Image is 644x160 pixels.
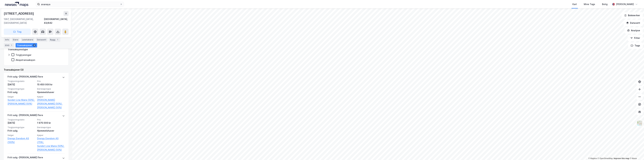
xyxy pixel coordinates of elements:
a: Sundet Line Marie (50%), [8,98,35,102]
div: Fritt salg - [PERSON_NAME] flere [8,113,43,118]
span: Selger [8,134,35,137]
a: OpenStreetMap [598,157,613,160]
a: [PERSON_NAME] [PERSON_NAME] (50%), [37,98,65,106]
div: 1 [56,38,59,41]
div: [GEOGRAPHIC_DATA], 43/642 [44,17,69,25]
a: Drengs Eiendom AS (75%), [37,137,65,144]
div: Fritt salg - [PERSON_NAME] flere [8,75,43,80]
img: logo.a4113a55bc3d86da70a041830d287a7e.svg [5,2,28,7]
button: Analyse [625,27,643,34]
input: Søk på adresse, matrikkel, gårdeiere, leietakere eller personer [40,2,120,7]
button: Filter [628,35,643,41]
div: Transaksjoner (3) [4,68,69,72]
div: Bygg [49,37,60,42]
div: Kart [572,2,577,6]
div: Fritt salg [8,90,35,94]
div: Transaksjonstype [8,48,28,51]
a: Drengs Eiendom AS (100%) [8,137,35,144]
div: [DATE] [8,83,35,86]
iframe: Chat Widget [628,145,644,160]
div: Aksjetransaksjon [16,58,35,61]
button: Tag [4,29,31,35]
div: Datasett [36,37,47,42]
span: Kjøper [37,134,65,137]
span: Tinglysningsdato [8,118,35,121]
div: Leietakere [21,37,34,42]
span: Selger [8,95,35,98]
div: Hjemmelshaver [37,90,65,94]
div: Bolig [602,2,608,6]
div: Mine Tags [584,2,595,6]
span: Tinglysningstype [8,88,35,90]
div: Transaksjoner [16,43,37,47]
a: [PERSON_NAME] (50%) [37,106,65,109]
div: Hjemmelshaver [37,129,65,133]
button: Datasett [624,20,643,26]
img: Z [637,120,643,126]
div: 1 975 000 kr [37,121,65,125]
div: Fritt salg [8,129,35,133]
div: 1367, [GEOGRAPHIC_DATA], [GEOGRAPHIC_DATA] [4,17,44,25]
div: 15 450 000 kr [37,83,65,86]
span: Pris [37,118,65,121]
span: Tinglysningstype [8,126,35,129]
a: Improve this map [614,157,629,160]
div: Eiere [12,37,19,42]
div: Info [4,37,10,42]
div: Kontrollprogram for chat [628,145,644,160]
div: [PERSON_NAME] [616,2,634,6]
span: Pris [37,80,65,83]
span: Eierskapstype [37,88,65,90]
button: Bokmerker [622,12,643,19]
div: 1 [10,44,13,47]
div: [DATE] [8,121,35,125]
a: [PERSON_NAME] (50%) [37,148,65,152]
span: Eierskapstype [37,126,65,129]
a: [PERSON_NAME] (50%) [8,102,35,106]
div: 3 [33,44,36,47]
a: Sundet Line Marie (50%), [37,144,65,148]
span: Kjøper [37,95,65,98]
div: ESG [4,43,14,47]
button: Tags [628,42,643,49]
div: Tinglysninger [16,53,31,56]
div: [STREET_ADDRESS] [4,11,35,16]
span: Tinglysningsdato [8,80,35,83]
a: Mapbox [588,157,597,160]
